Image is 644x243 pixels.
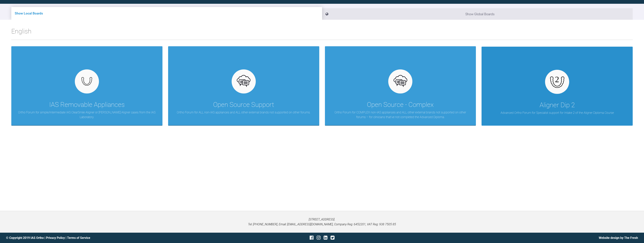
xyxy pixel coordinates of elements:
[550,74,564,89] img: aligner-diploma-2.b6fe054d.svg
[325,46,476,125] a: Open Source - ComplexOrtho Forum for COMPLEX non-IAS appliances and ALL other external brands not...
[6,217,638,227] p: [STREET_ADDRESS]. Tel: [PHONE_NUMBER], Email: [EMAIL_ADDRESS][DOMAIN_NAME], Company Reg: 6452201,...
[213,99,274,110] div: Open Source Support
[11,7,322,20] li: Show Local Boards
[482,46,633,125] a: Aligner Dip 2Advanced Ortho Forum for Specialist support for Intake 2 of the Aligner Diploma Course
[11,46,162,125] a: IAS Removable AppliancesOrtho Forum for simple/intermediate IAS ClearSmile Aligner or [PERSON_NAM...
[6,235,217,240] div: © Copyright 2019 IAS Ortho | |
[501,110,614,115] p: Advanced Ortho Forum for Specialist support for Intake 2 of the Aligner Diploma Course
[236,74,251,89] img: opensource.6e495855.svg
[46,236,65,240] a: Privacy Policy
[67,236,90,240] a: Terms of Service
[599,236,638,240] a: Website design by The Fresh
[11,26,633,40] h2: English
[80,76,94,87] img: removables.927eaa4e.svg
[331,110,470,120] p: Ortho Forum for COMPLEX non-IAS appliances and ALL other external brands not supported on other f...
[168,46,319,125] a: Open Source SupportOrtho Forum for ALL non-IAS appliances and ALL other external brands not suppo...
[177,110,310,115] p: Ortho Forum for ALL non-IAS appliances and ALL other external brands not supported on other forums.
[393,74,408,89] img: opensource.6e495855.svg
[49,99,125,110] div: IAS Removable Appliances
[540,100,575,110] div: Aligner Dip 2
[17,110,157,120] p: Ortho Forum for simple/intermediate IAS ClearSmile Aligner or [PERSON_NAME] Aligner cases from th...
[367,99,434,110] div: Open Source - Complex
[322,8,633,20] li: Show Global Boards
